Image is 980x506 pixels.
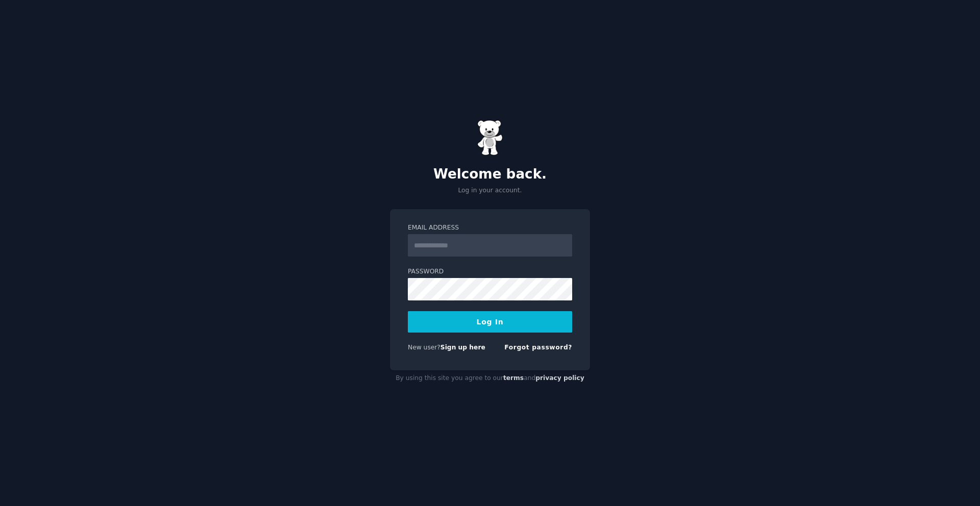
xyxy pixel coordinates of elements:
a: terms [503,374,524,382]
a: Sign up here [440,344,485,351]
a: Forgot password? [504,344,572,351]
label: Password [408,267,572,276]
img: Gummy Bear [477,120,503,156]
a: privacy policy [535,374,584,382]
div: By using this site you agree to our and [390,370,590,387]
p: Log in your account. [390,186,590,195]
h2: Welcome back. [390,166,590,183]
label: Email Address [408,223,572,233]
span: New user? [408,344,440,351]
button: Log In [408,311,572,333]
